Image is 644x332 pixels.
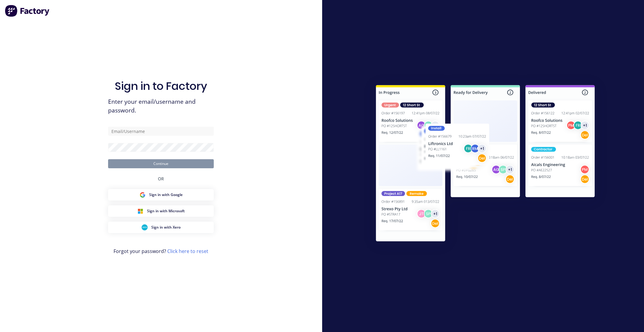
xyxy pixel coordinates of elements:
[363,73,608,256] img: Sign in
[167,248,208,255] a: Click here to reset
[108,159,214,168] button: Continue
[139,192,146,198] img: Google Sign in
[5,5,50,17] img: Factory
[149,192,183,198] span: Sign in with Google
[108,127,214,136] input: Email/Username
[137,208,143,214] img: Microsoft Sign in
[115,80,207,93] h1: Sign in to Factory
[108,189,214,201] button: Google Sign inSign in with Google
[142,224,148,230] img: Xero Sign in
[108,97,214,115] span: Enter your email/username and password.
[114,248,208,255] span: Forgot your password?
[108,205,214,217] button: Microsoft Sign inSign in with Microsoft
[147,208,185,214] span: Sign in with Microsoft
[108,222,214,233] button: Xero Sign inSign in with Xero
[151,225,181,230] span: Sign in with Xero
[158,168,164,189] div: OR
